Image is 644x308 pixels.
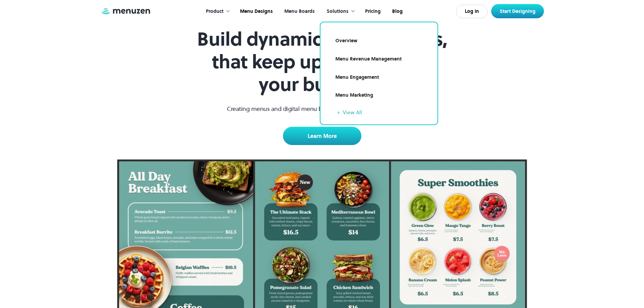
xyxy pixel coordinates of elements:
[320,1,359,22] div: Solutions
[206,8,223,15] div: Product
[329,88,429,103] a: Menu Marketing
[283,127,361,145] a: Learn More
[320,22,438,125] nav: Solutions
[491,4,544,18] a: Start Designing
[359,1,386,22] a: Pricing
[337,108,429,116] a: + View All
[199,1,234,22] div: Product
[234,1,278,22] a: Menu Designs
[327,8,349,15] div: Solutions
[329,70,429,85] a: Menu Engagement
[386,1,408,22] a: Blog
[278,1,320,22] a: Menu Boards
[227,104,417,113] p: Creating menus and digital menu board designs has never been easier!
[456,5,488,18] a: Log In
[192,28,452,96] h1: Build dynamic menu boards, that keep up to date with your business!
[329,33,429,49] a: Overview
[329,51,429,67] a: Menu Revenue Management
